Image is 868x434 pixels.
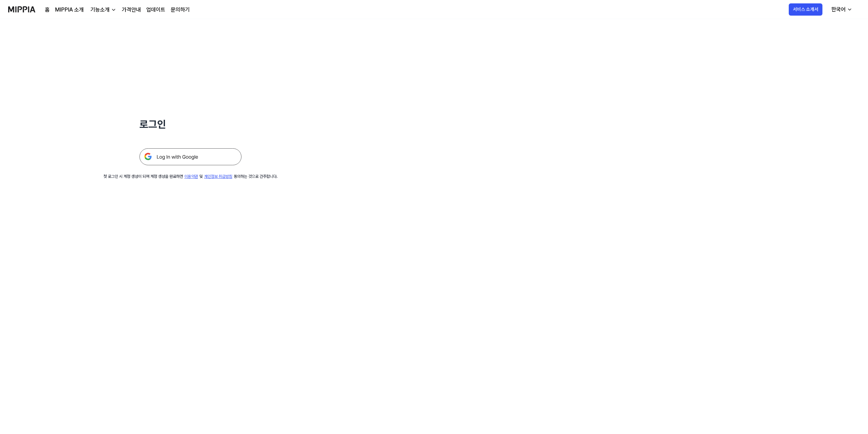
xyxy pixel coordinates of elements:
div: 한국어 [830,5,847,14]
button: 서비스 소개서 [789,3,822,16]
h1: 로그인 [139,117,241,132]
button: 기능소개 [89,6,116,14]
a: 홈 [45,6,50,14]
a: MIPPIA 소개 [55,6,84,14]
a: 이용약관 [184,174,198,179]
img: 구글 로그인 버튼 [139,148,241,165]
a: 업데이트 [146,6,165,14]
a: 개인정보 취급방침 [204,174,232,179]
button: 한국어 [826,3,856,16]
a: 가격안내 [122,6,141,14]
div: 첫 로그인 시 계정 생성이 되며 계정 생성을 완료하면 및 동의하는 것으로 간주합니다. [103,173,278,180]
img: down [111,7,116,13]
a: 문의하기 [171,6,190,14]
div: 기능소개 [89,6,111,14]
